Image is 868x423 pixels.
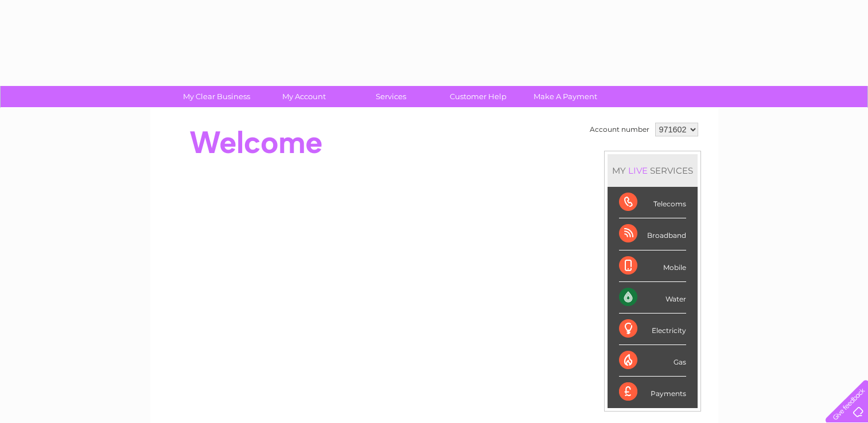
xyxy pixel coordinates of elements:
[518,86,613,107] a: Make A Payment
[587,120,652,139] td: Account number
[619,377,686,408] div: Payments
[619,250,686,282] div: Mobile
[608,154,698,187] div: MY SERVICES
[626,165,650,176] div: LIVE
[619,314,686,345] div: Electricity
[619,218,686,250] div: Broadband
[619,345,686,377] div: Gas
[256,86,351,107] a: My Account
[169,86,264,107] a: My Clear Business
[619,282,686,314] div: Water
[344,86,438,107] a: Services
[431,86,526,107] a: Customer Help
[619,187,686,218] div: Telecoms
